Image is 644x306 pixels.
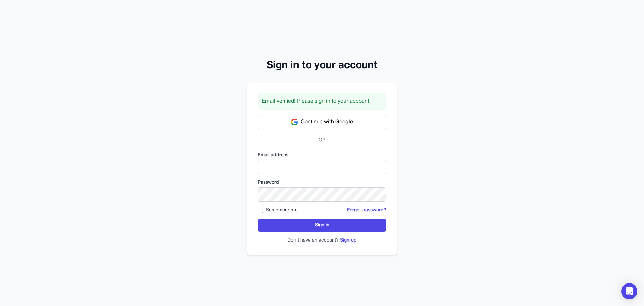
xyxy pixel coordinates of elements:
button: Forgot password? [347,207,386,214]
div: Open Intercom Messenger [621,283,637,299]
button: Continue with Google [258,115,386,129]
label: Password [258,179,386,186]
span: Continue with Google [301,118,353,126]
label: Remember me [266,207,298,214]
img: Google [291,119,298,125]
div: Email verified! Please sign in to your account. [258,93,386,110]
h2: Sign in to your account [247,60,397,72]
label: Email address [258,152,386,159]
p: Don't have an account? [258,237,386,244]
span: OR [316,137,328,144]
button: Sign up [340,237,357,244]
button: Sign in [258,219,386,232]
